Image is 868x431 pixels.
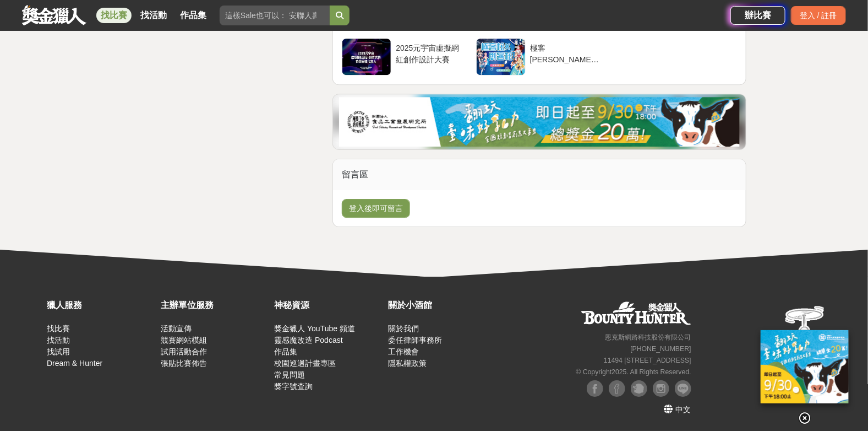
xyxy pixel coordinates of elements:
[47,336,70,344] a: 找活動
[388,359,427,368] a: 隱私權政策
[274,324,355,333] a: 獎金獵人 YouTube 頻道
[631,380,647,397] img: Plurk
[605,333,691,341] small: 恩克斯網路科技股份有限公司
[388,347,419,356] a: 工作機會
[274,382,313,391] a: 獎字號查詢
[161,347,207,356] a: 試用活動合作
[342,38,469,76] a: 2025元宇宙虛擬網紅創作設計大賽
[333,159,746,190] div: 留言區
[530,42,599,63] div: 極客[PERSON_NAME]創客松創新創意競賽
[675,380,691,397] img: LINE
[47,299,155,312] div: 獵人服務
[631,345,691,353] small: [PHONE_NUMBER]
[396,42,465,63] div: 2025元宇宙虛擬網紅創作設計大賽
[587,380,603,397] img: Facebook
[274,336,342,344] a: 靈感魔改造 Podcast
[791,6,846,25] div: 登入 / 註冊
[161,299,269,312] div: 主辦單位服務
[604,357,691,364] small: 11494 [STREET_ADDRESS]
[96,8,132,23] a: 找比賽
[274,299,383,312] div: 神秘資源
[730,6,785,25] a: 辦比賽
[47,324,70,333] a: 找比賽
[274,347,297,356] a: 作品集
[653,380,669,397] img: Instagram
[220,6,330,25] input: 這樣Sale也可以： 安聯人壽創意銷售法募集
[576,368,691,376] small: © Copyright 2025 . All Rights Reserved.
[388,324,419,333] a: 關於我們
[609,380,625,397] img: Facebook
[476,38,603,76] a: 極客[PERSON_NAME]創客松創新創意競賽
[47,359,102,368] a: Dream & Hunter
[161,324,192,333] a: 活動宣傳
[274,359,336,368] a: 校園巡迴計畫專區
[176,8,211,23] a: 作品集
[342,199,410,218] button: 登入後即可留言
[47,347,70,356] a: 找試用
[161,336,207,344] a: 競賽網站模組
[676,405,691,414] span: 中文
[339,97,740,147] img: 307666ae-e2b5-4529-babb-bb0b8697cad8.jpg
[161,359,207,368] a: 張貼比賽佈告
[388,299,496,312] div: 關於小酒館
[274,370,305,379] a: 常見問題
[388,336,442,344] a: 委任律師事務所
[136,8,171,23] a: 找活動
